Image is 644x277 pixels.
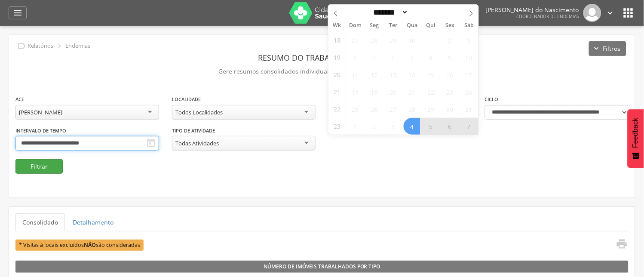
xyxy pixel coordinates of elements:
span: Abril 29, 2025 [385,32,402,49]
span: Seg [365,23,384,28]
label: ACE [15,96,24,103]
span: Abril 27, 2025 [347,32,364,49]
span: Junho 2, 2025 [366,118,383,135]
span: Maio 25, 2025 [347,101,364,117]
span: Junho 4, 2025 [404,118,420,135]
span: Junho 5, 2025 [423,118,439,135]
span: Maio 31, 2025 [460,101,477,117]
span: 23 [334,118,340,135]
label: Tipo de Atividade [172,127,215,134]
span: Maio 6, 2025 [385,49,402,66]
input: Year [408,8,437,17]
span: Maio 30, 2025 [442,101,458,117]
b: NÃO [84,241,96,249]
p: Endemias [65,43,90,49]
span: * Visitas à locais excluídos são consideradas [15,240,144,250]
span: Junho 3, 2025 [385,118,402,135]
a:  [606,4,615,22]
label: Localidade [172,96,201,103]
span: 21 [334,83,340,100]
a:  [611,238,628,252]
label: Intervalo de Tempo [15,127,66,134]
span: Maio 2, 2025 [442,32,458,49]
span: Maio 28, 2025 [404,101,420,117]
span: Maio 16, 2025 [442,66,458,83]
span: Qui [422,23,441,28]
a:  [465,4,475,22]
span: Maio 5, 2025 [366,49,383,66]
p: Gere resumos consolidados individuais ou gerais de trabalho de campo [15,65,629,77]
span: Qua [403,23,422,28]
span: Feedback [632,118,640,148]
span: Maio 7, 2025 [404,49,420,66]
span: Maio 26, 2025 [366,101,383,117]
span: Maio 29, 2025 [423,101,439,117]
span: Sáb [460,23,478,28]
span: Maio 9, 2025 [442,49,458,66]
i:  [55,41,64,51]
span: Maio 8, 2025 [423,49,439,66]
span: Maio 1, 2025 [423,32,439,49]
header: Resumo do Trabalho de Campo [15,50,629,65]
span: Maio 19, 2025 [366,83,383,100]
i:  [622,6,635,20]
span: 20 [334,66,340,83]
span: Maio 18, 2025 [347,83,364,100]
a: Consolidado [15,213,65,231]
i:  [606,8,615,18]
span: Maio 3, 2025 [460,32,477,49]
span: Junho 6, 2025 [442,118,458,135]
span: Maio 4, 2025 [347,49,364,66]
span: Junho 1, 2025 [347,118,364,135]
i:  [146,138,156,148]
span: 22 [334,101,340,117]
span: Maio 17, 2025 [460,66,477,83]
span: Wk [328,19,346,31]
span: Abril 28, 2025 [366,32,383,49]
span: Junho 7, 2025 [460,118,477,135]
span: Maio 14, 2025 [404,66,420,83]
select: Month [371,8,408,17]
button: Feedback - Mostrar pesquisa [628,109,644,168]
a:  [9,6,27,19]
span: Maio 21, 2025 [404,83,420,100]
span: Maio 20, 2025 [385,83,402,100]
span: Maio 10, 2025 [460,49,477,66]
span: Maio 11, 2025 [347,66,364,83]
div: Todos Localidades [175,108,223,116]
span: Ter [384,23,403,28]
label: Ciclo [485,96,499,103]
span: Maio 22, 2025 [423,83,439,100]
span: Maio 13, 2025 [385,66,402,83]
p: Relatórios [28,43,53,49]
span: 19 [334,49,340,66]
span: Maio 24, 2025 [460,83,477,100]
span: Coordenador de Endemias [517,13,579,19]
span: Abril 30, 2025 [404,32,420,49]
span: 18 [334,32,340,49]
span: Maio 12, 2025 [366,66,383,83]
a: Detalhamento [66,213,120,231]
span: Maio 15, 2025 [423,66,439,83]
legend: Número de Imóveis Trabalhados por Tipo [15,261,629,273]
i:  [616,238,628,250]
div: Todas Atividades [175,139,219,147]
i:  [17,41,26,51]
span: Sex [441,23,460,28]
p: [PERSON_NAME] do Nascimento [486,7,579,13]
div: [PERSON_NAME] [19,108,62,116]
span: Maio 23, 2025 [442,83,458,100]
i:  [12,8,23,18]
span: Dom [346,23,365,28]
span: Maio 27, 2025 [385,101,402,117]
button: Filtros [589,41,626,56]
button: Filtrar [15,159,63,174]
